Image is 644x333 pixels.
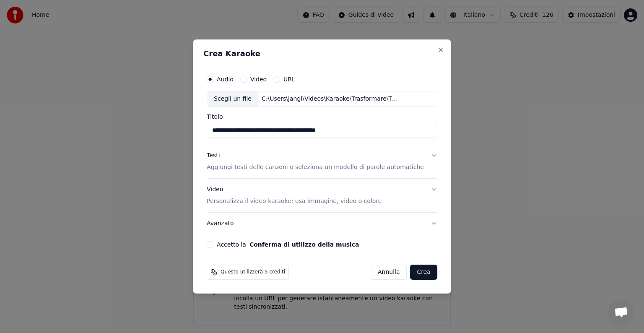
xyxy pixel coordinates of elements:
label: Video [250,76,267,82]
button: TestiAggiungi testi delle canzoni o seleziona un modello di parole automatiche [207,145,437,178]
h2: Crea Karaoke [203,50,441,57]
p: Personalizza il video karaoke: usa immagine, video o colore [207,197,382,206]
button: VideoPersonalizza il video karaoke: usa immagine, video o colore [207,179,437,212]
p: Aggiungi testi delle canzoni o seleziona un modello di parole automatiche [207,163,424,172]
label: Accetto la [217,242,359,247]
button: Avanzato [207,213,437,234]
label: Titolo [207,114,437,120]
label: URL [283,76,295,82]
label: Audio [217,76,234,82]
div: Video [207,185,382,206]
span: Questo utilizzerà 5 crediti [221,269,285,276]
div: Scegli un file [207,91,258,107]
div: C:\Users\jangi\Videos\Karaoke\Trasformare\Tracce\La signora del tempo che vola - [PERSON_NAME] - ... [258,95,401,103]
button: Crea [410,265,437,280]
div: Testi [207,151,220,160]
button: Accetto la [249,242,359,247]
button: Annulla [371,265,407,280]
